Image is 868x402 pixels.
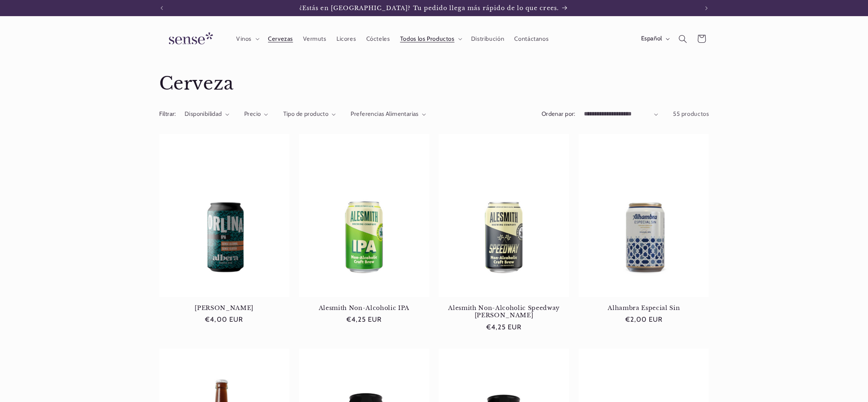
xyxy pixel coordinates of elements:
a: Cervezas [263,30,298,48]
a: Distribución [466,30,509,48]
span: 55 productos [673,110,709,117]
summary: Búsqueda [673,29,692,48]
a: Alhambra Especial Sin [579,304,709,312]
img: Sense [159,27,220,50]
label: Ordenar por: [542,110,575,117]
span: Contáctanos [514,35,548,43]
h1: Cerveza [159,72,709,95]
span: Vermuts [303,35,326,43]
summary: Precio [244,110,268,119]
span: Preferencias Alimentarias [351,110,419,117]
a: Cócteles [361,30,395,48]
span: Cócteles [366,35,390,43]
a: Contáctanos [509,30,554,48]
a: Alesmith Non-Alcoholic IPA [299,304,429,312]
summary: Disponibilidad (0 seleccionado) [185,110,229,119]
span: Distribución [471,35,505,43]
button: Español [636,31,673,47]
span: Disponibilidad [185,110,222,117]
span: Todos los Productos [400,35,455,43]
summary: Tipo de producto (0 seleccionado) [283,110,336,119]
summary: Preferencias Alimentarias (0 seleccionado) [351,110,426,119]
summary: Vinos [231,30,263,48]
span: Vinos [236,35,251,43]
span: Cervezas [268,35,293,43]
a: Alesmith Non-Alcoholic Speedway [PERSON_NAME] [439,304,569,319]
summary: Todos los Productos [395,30,466,48]
h2: Filtrar: [159,110,176,119]
a: Sense [156,24,223,54]
span: Licores [336,35,356,43]
span: ¿Estás en [GEOGRAPHIC_DATA]? Tu pedido llega más rápido de lo que crees. [299,4,559,12]
span: Tipo de producto [283,110,329,117]
a: Vermuts [298,30,332,48]
span: Español [641,34,662,43]
a: Licores [331,30,361,48]
span: Precio [244,110,261,117]
a: [PERSON_NAME] [159,304,289,312]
